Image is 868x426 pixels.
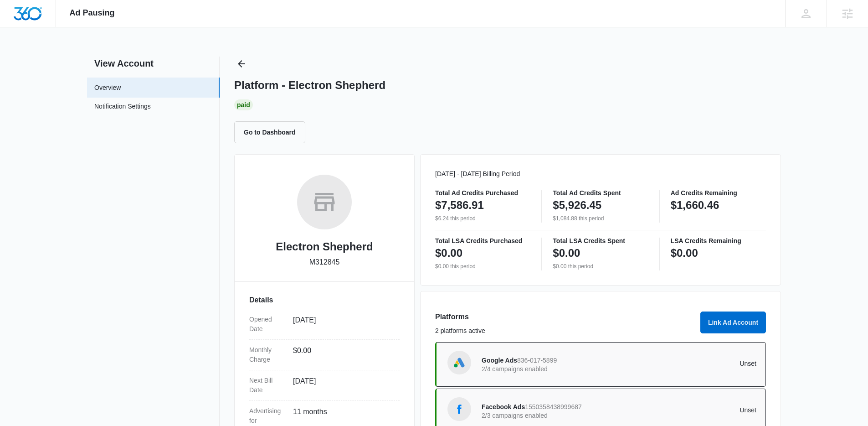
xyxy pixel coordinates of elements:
dt: Monthly Charge [249,345,286,364]
dd: [DATE] [293,315,392,334]
h3: Details [249,295,400,306]
span: Ad Pausing [70,8,115,18]
dt: Opened Date [249,315,286,334]
p: Total LSA Credits Purchased [435,238,530,244]
p: 2 platforms active [435,326,695,336]
p: [DATE] - [DATE] Billing Period [435,169,766,179]
p: $0.00 [435,246,462,260]
span: 1550358438999687 [525,403,582,410]
p: $0.00 [553,246,580,260]
dd: $0.00 [293,345,392,364]
img: Google Ads [452,356,466,369]
p: $1,084.88 this period [553,214,648,223]
p: LSA Credits Remaining [671,238,766,244]
p: 2/4 campaigns enabled [482,366,619,372]
p: $1,660.46 [671,198,719,213]
span: Facebook Ads [482,403,525,410]
p: $0.00 this period [435,262,530,270]
div: Paid [234,99,253,110]
button: Go to Dashboard [234,121,305,143]
p: $0.00 [671,246,698,260]
h2: Electron Shepherd [276,239,373,255]
button: Link Ad Account [700,312,766,333]
p: $6.24 this period [435,214,530,223]
a: Go to Dashboard [234,128,311,136]
button: Back [234,57,249,71]
dt: Advertising for [249,406,286,426]
h1: Platform - Electron Shepherd [234,78,385,92]
p: Total LSA Credits Spent [553,238,648,244]
p: Ad Credits Remaining [671,190,766,196]
p: $5,926.45 [553,198,601,213]
div: Next Bill Date[DATE] [249,370,400,401]
p: Total Ad Credits Spent [553,190,648,196]
div: Opened Date[DATE] [249,309,400,340]
p: Unset [619,360,757,367]
dd: 11 months [293,406,392,426]
a: Overview [94,83,121,93]
div: Monthly Charge$0.00 [249,340,400,370]
a: Google AdsGoogle Ads836-017-58992/4 campaigns enabledUnset [435,342,766,387]
img: Facebook Ads [452,402,466,416]
p: 2/3 campaigns enabled [482,412,619,419]
p: M312845 [309,257,340,268]
a: Notification Settings [94,102,151,114]
h2: View Account [87,57,220,70]
span: Google Ads [482,357,517,364]
p: Unset [619,407,757,413]
dd: [DATE] [293,376,392,395]
p: $7,586.91 [435,198,484,213]
dt: Next Bill Date [249,376,286,395]
h3: Platforms [435,312,695,322]
p: $0.00 this period [553,262,648,270]
span: 836-017-5899 [517,357,557,364]
p: Total Ad Credits Purchased [435,190,530,196]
